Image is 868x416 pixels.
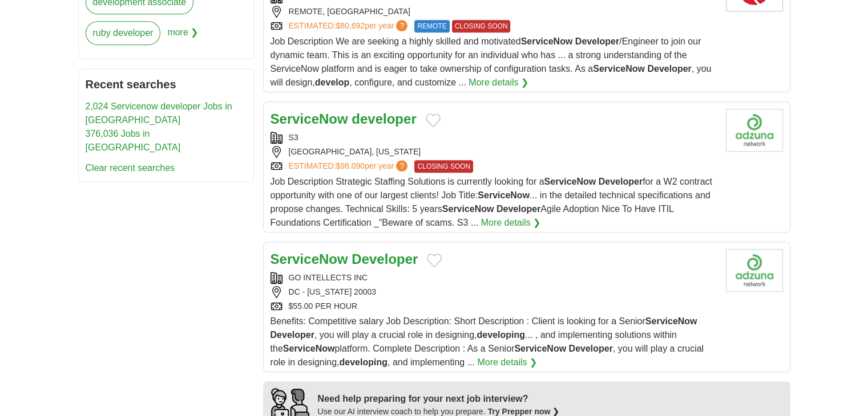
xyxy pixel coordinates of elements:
[414,160,473,173] span: CLOSING SOON
[452,20,511,32] span: CLOSING SOON
[339,357,387,367] strong: developing
[289,20,410,32] a: ESTIMATED:$80,692per year?
[86,76,247,93] h2: Recent searches
[318,392,560,406] div: Need help preparing for your next job interview?
[271,132,717,144] div: S3
[469,76,528,89] a: More details ❯
[481,216,541,230] a: More details ❯
[352,111,416,127] strong: developer
[289,160,410,173] a: ESTIMATED:$98,090per year?
[86,101,232,125] a: 2,024 Servicenow developer Jobs in [GEOGRAPHIC_DATA]
[544,177,596,186] strong: ServiceNow
[726,249,783,292] img: Company logo
[271,111,417,127] a: ServiceNow developer
[86,21,161,45] a: ruby developer
[568,344,612,353] strong: Developer
[496,204,540,214] strong: Developer
[271,177,712,227] span: Job Description Strategic Staffing Solutions is currently looking for a for a W2 contract opportu...
[477,330,524,340] strong: developing
[599,177,643,186] strong: Developer
[271,111,348,127] strong: ServiceNow
[427,254,442,267] button: Add to favorite jobs
[726,109,783,152] img: Company logo
[315,78,349,87] strong: develop
[336,161,365,170] span: $98,090
[271,330,314,340] strong: Developer
[575,36,619,46] strong: Developer
[488,407,560,416] a: Try Prepper now ❯
[593,64,645,74] strong: ServiceNow
[271,251,348,267] strong: ServiceNow
[271,300,717,312] div: $55.00 PER HOUR
[271,251,418,267] a: ServiceNow Developer
[478,190,530,200] strong: ServiceNow
[271,6,717,18] div: REMOTE, [GEOGRAPHIC_DATA]
[414,20,449,32] span: REMOTE
[86,163,175,173] a: Clear recent searches
[352,251,418,267] strong: Developer
[521,36,573,46] strong: ServiceNow
[514,344,566,353] strong: ServiceNow
[477,356,537,369] a: More details ❯
[271,36,712,87] span: Job Description We are seeking a highly skilled and motivated /Engineer to join our dynamic team....
[442,204,494,214] strong: ServiceNow
[86,129,181,152] a: 376,036 Jobs in [GEOGRAPHIC_DATA]
[271,146,717,158] div: [GEOGRAPHIC_DATA], [US_STATE]
[271,272,717,284] div: GO INTELLECTS INC
[645,316,697,326] strong: ServiceNow
[426,113,441,127] button: Add to favorite jobs
[283,344,335,353] strong: ServiceNow
[396,160,407,172] span: ?
[396,20,407,31] span: ?
[336,21,365,30] span: $80,692
[647,64,691,74] strong: Developer
[271,286,717,298] div: DC - [US_STATE] 20003
[167,21,198,52] span: more ❯
[271,316,704,367] span: Benefits: Competitive salary Job Description: Short Description : Client is looking for a Senior ...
